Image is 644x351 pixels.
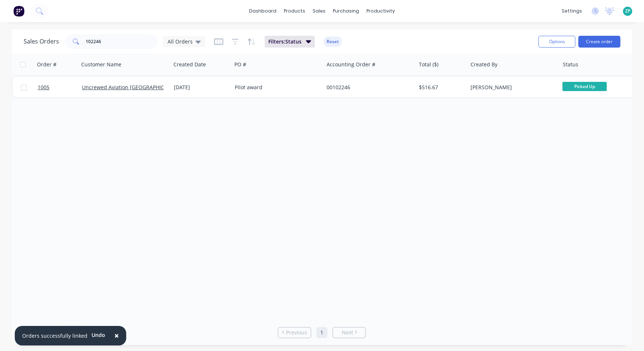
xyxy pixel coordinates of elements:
[86,34,158,49] input: Search...
[107,327,126,345] button: Close
[562,82,607,91] span: Picked Up
[286,329,307,336] span: Previous
[245,6,280,17] a: dashboard
[471,61,497,68] div: Created By
[168,38,193,45] span: All Orders
[81,61,121,68] div: Customer Name
[558,6,586,17] div: settings
[234,61,246,68] div: PO #
[625,8,630,14] span: ZP
[419,84,462,91] div: $516.67
[38,84,49,91] span: 1005
[309,6,329,17] div: sales
[327,84,409,91] div: 00102246
[173,61,206,68] div: Created Date
[235,84,317,91] div: Pilot award
[13,6,24,17] img: Factory
[174,84,229,91] div: [DATE]
[316,327,327,338] a: Page 1 is your current page
[363,6,399,17] div: productivity
[578,36,620,48] button: Create order
[419,61,438,68] div: Total ($)
[538,36,575,48] button: Options
[114,330,119,341] span: ×
[333,329,365,336] a: Next page
[278,329,311,336] a: Previous page
[268,38,302,45] span: Filters: Status
[619,326,637,344] iframe: Intercom live chat
[471,84,552,91] div: [PERSON_NAME]
[563,61,578,68] div: Status
[265,36,315,48] button: Filters:Status
[324,37,342,47] button: Reset
[342,329,353,336] span: Next
[327,61,375,68] div: Accounting Order #
[22,332,87,340] div: Orders successfully linked
[329,6,363,17] div: purchasing
[280,6,309,17] div: products
[275,327,369,338] ul: Pagination
[87,330,109,341] button: Undo
[38,76,82,98] a: 1005
[24,38,59,45] h1: Sales Orders
[37,61,56,68] div: Order #
[82,84,181,91] a: Uncrewed Aviation [GEOGRAPHIC_DATA]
